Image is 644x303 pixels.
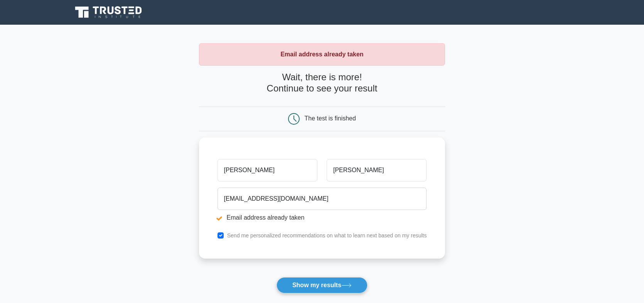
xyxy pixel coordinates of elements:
[327,159,427,181] input: Last name
[217,159,317,181] input: First name
[217,188,427,210] input: Email
[305,115,356,122] div: The test is finished
[276,277,368,293] button: Show my results
[280,51,363,58] strong: Email address already taken
[227,232,427,239] label: Send me personalized recommendations on what to learn next based on my results
[199,72,445,94] h4: Wait, there is more! Continue to see your result
[217,213,427,222] li: Email address already taken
